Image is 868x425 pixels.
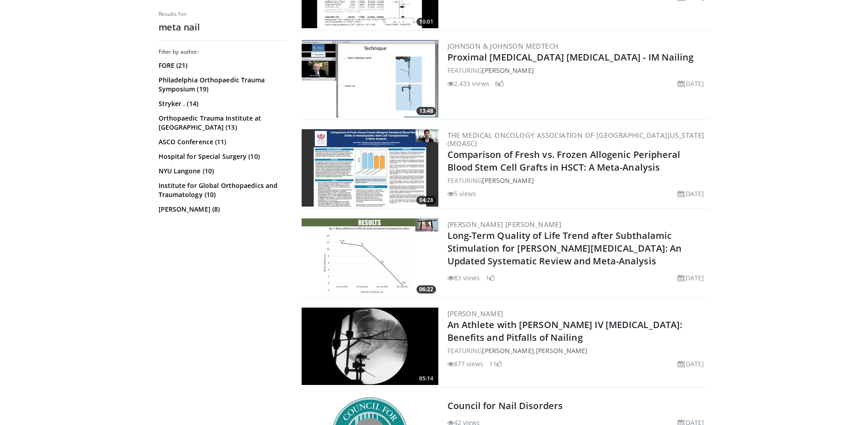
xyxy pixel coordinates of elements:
[678,79,704,88] li: [DATE]
[536,346,587,355] a: [PERSON_NAME]
[678,359,704,369] li: [DATE]
[159,61,284,70] a: FORE (21)
[447,79,489,88] li: 2,433 views
[159,76,284,94] a: Philadelphia Orthopaedic Trauma Symposium (19)
[159,114,284,132] a: Orthopaedic Trauma Institute at [GEOGRAPHIC_DATA] (13)
[159,48,286,56] h3: Filter by author:
[447,148,681,173] a: Comparison of Fresh vs. Frozen Allogenic Peripheral Blood Stem Cell Grafts in HSCT: A Meta-Analysis
[416,107,436,115] span: 13:48
[447,51,694,63] a: Proximal [MEDICAL_DATA] [MEDICAL_DATA] - IM Nailing
[302,308,438,385] a: 05:14
[482,66,534,75] a: [PERSON_NAME]
[447,319,683,344] a: An Athlete with [PERSON_NAME] IV [MEDICAL_DATA]: Benefits and Pitfalls of Nailing
[678,189,704,198] li: [DATE]
[159,152,284,161] a: Hospital for Special Surgery (10)
[302,308,438,385] img: 00c97089-c068-45e3-8963-9cb9d6bd945c.300x170_q85_crop-smart_upscale.jpg
[159,10,286,18] p: Results for:
[447,273,480,283] li: 83 views
[447,189,477,198] li: 5 views
[159,167,284,176] a: NYU Langone (10)
[159,21,286,33] h2: meta nail
[416,374,436,383] span: 05:14
[302,129,438,207] a: 04:28
[447,220,562,229] a: [PERSON_NAME] [PERSON_NAME]
[302,218,438,296] a: 06:22
[159,137,284,147] a: ASCO Conference (11)
[447,41,559,51] a: Johnson & Johnson MedTech
[447,229,682,267] a: Long-Term Quality of Life Trend after Subthalamic Stimulation for [PERSON_NAME][MEDICAL_DATA]: An...
[416,18,436,26] span: 10:01
[302,218,438,296] img: 981e9c7a-9c50-48d5-8594-3da5a3e73e79.300x170_q85_crop-smart_upscale.jpg
[159,205,284,214] a: [PERSON_NAME] (8)
[447,400,563,412] a: Council for Nail Disorders
[495,79,504,88] li: 8
[416,196,436,204] span: 04:28
[302,129,438,207] img: 91c4cf6f-040c-43d8-9d36-f2a9a3a8b68a.300x170_q85_crop-smart_upscale.jpg
[447,346,708,355] div: FEATURING ,
[447,66,708,75] div: FEATURING
[489,359,502,369] li: 11
[447,176,708,185] div: FEATURING
[159,181,284,199] a: Institute for Global Orthopaedics and Traumatology (10)
[416,285,436,293] span: 06:22
[302,40,438,117] img: 4fd23ffd-1237-4450-931d-bf0173e65eff.300x170_q85_crop-smart_upscale.jpg
[447,309,503,318] a: [PERSON_NAME]
[486,273,495,283] li: 1
[678,273,704,283] li: [DATE]
[302,40,438,117] a: 13:48
[159,99,284,108] a: Stryker . (14)
[447,359,484,369] li: 877 views
[482,346,534,355] a: [PERSON_NAME]
[447,131,704,148] a: The Medical Oncology Association of [GEOGRAPHIC_DATA][US_STATE] (MOASC)
[482,176,534,185] a: [PERSON_NAME]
